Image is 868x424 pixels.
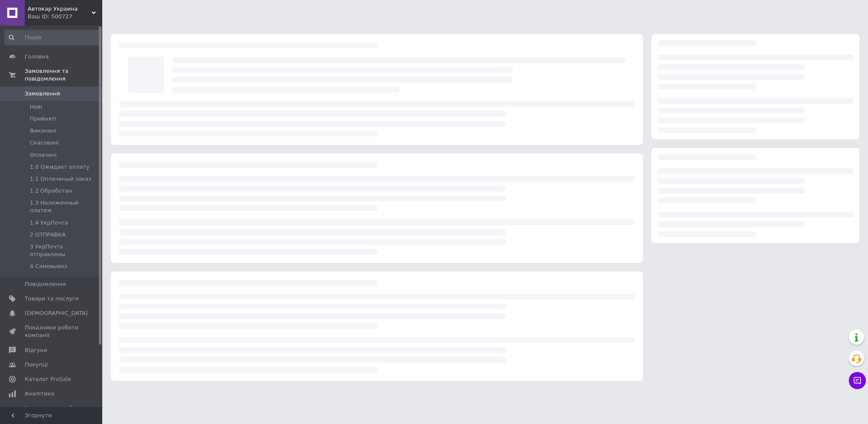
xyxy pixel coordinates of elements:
[25,324,79,339] span: Показники роботи компанії
[30,199,99,214] span: 1.3 Наложенный платеж
[25,375,71,383] span: Каталог ProSale
[30,231,66,239] span: 2 ОТПРАВКА
[30,115,56,123] span: Прийняті
[25,280,66,288] span: Повідомлення
[30,151,57,159] span: Оплачені
[25,309,88,317] span: [DEMOGRAPHIC_DATA]
[25,53,49,61] span: Головна
[28,5,92,13] span: Автокар Украина
[28,13,102,20] div: Ваш ID: 500727
[30,139,59,147] span: Скасовані
[25,361,48,369] span: Покупці
[849,372,866,389] button: Чат з покупцем
[4,30,100,45] input: Пошук
[25,295,79,303] span: Товари та послуги
[25,404,79,420] span: Інструменти веб-майстра та SEO
[30,243,99,258] span: 3 УкрПочта отправлены
[25,390,54,398] span: Аналітика
[25,346,47,354] span: Відгуки
[30,103,42,111] span: Нові
[25,67,102,83] span: Замовлення та повідомлення
[30,262,67,270] span: 4 Самовывоз
[30,163,89,171] span: 1.0 Ожидает оплату
[30,175,91,183] span: 1.1 Оплаченый заказ
[30,219,68,227] span: 1.4 УкрПочта
[25,90,60,98] span: Замовлення
[30,127,56,135] span: Виконані
[30,187,72,195] span: 1.2 Обработан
